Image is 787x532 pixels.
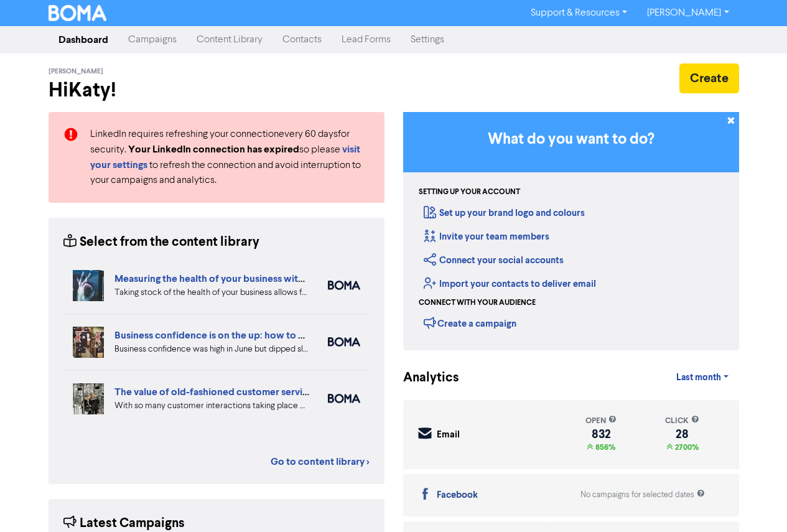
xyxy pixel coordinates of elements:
div: Email [437,428,460,442]
img: boma [328,394,360,403]
div: Select from the content library [63,233,259,252]
span: [PERSON_NAME] [49,67,103,76]
a: Last month [666,365,738,390]
div: Facebook [437,488,478,503]
a: Set up your brand logo and colours [424,207,585,219]
a: [PERSON_NAME] [637,3,738,23]
div: Create a campaign [424,314,516,332]
img: boma_accounting [328,281,360,290]
div: open [585,415,617,427]
button: Create [679,63,739,93]
a: Contacts [272,27,332,52]
a: The value of old-fashioned customer service: getting data insights [114,386,406,398]
div: No campaigns for selected dates [580,489,705,501]
span: 2700% [673,442,699,452]
div: 28 [665,429,699,439]
iframe: Chat Widget [725,472,787,532]
a: Business confidence is on the up: how to overcome the big challenges [114,329,426,342]
img: BOMA Logo [49,5,107,21]
a: Campaigns [118,27,187,52]
a: Lead Forms [332,27,401,52]
a: Dashboard [49,27,118,52]
a: Go to content library > [271,454,370,469]
div: Setting up your account [419,187,520,198]
div: 832 [585,429,617,439]
div: With so many customer interactions taking place online, your online customer service has to be fi... [114,399,309,413]
div: Connect with your audience [419,297,536,309]
span: Last month [676,372,721,383]
a: visit your settings [90,145,360,170]
span: 856% [593,442,615,452]
h2: Hi Katy ! [49,78,384,102]
div: Taking stock of the health of your business allows for more effective planning, early warning abo... [114,286,309,299]
a: Measuring the health of your business with ratio measures [114,273,371,285]
a: Support & Resources [521,3,637,23]
a: Connect your social accounts [424,254,564,266]
img: boma [328,337,360,347]
div: click [665,415,699,427]
div: LinkedIn requires refreshing your connection every 60 days for security. so please to refresh the... [81,127,379,188]
div: Business confidence was high in June but dipped slightly in August in the latest SMB Business Ins... [114,343,309,356]
h3: What do you want to do? [422,131,720,149]
div: Getting Started in BOMA [403,112,739,350]
a: Content Library [187,27,272,52]
div: Analytics [403,368,444,388]
a: Import your contacts to deliver email [424,278,596,290]
a: Invite your team members [424,231,549,243]
strong: Your LinkedIn connection has expired [128,143,299,156]
a: Settings [401,27,454,52]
